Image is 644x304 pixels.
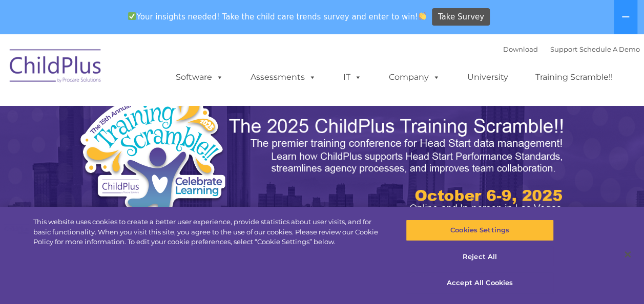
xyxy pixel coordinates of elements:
[379,67,450,88] a: Company
[457,67,518,88] a: University
[240,67,326,88] a: Assessments
[432,8,490,26] a: Take Survey
[406,272,554,294] button: Accept All Cookies
[5,42,107,93] img: ChildPlus by Procare Solutions
[503,45,538,53] a: Download
[333,67,372,88] a: IT
[550,45,577,53] a: Support
[142,110,186,117] span: Phone number
[503,45,640,53] font: |
[165,67,234,88] a: Software
[616,243,639,266] button: Close
[33,217,386,247] div: This website uses cookies to create a better user experience, provide statistics about user visit...
[579,45,640,53] a: Schedule A Demo
[406,246,554,268] button: Reject All
[124,7,431,27] span: Your insights needed! Take the child care trends survey and enter to win!
[128,12,136,20] img: ✅
[419,12,426,20] img: 👏
[525,67,623,88] a: Training Scramble!!
[142,68,174,75] span: Last name
[406,220,554,241] button: Cookies Settings
[438,8,484,26] span: Take Survey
